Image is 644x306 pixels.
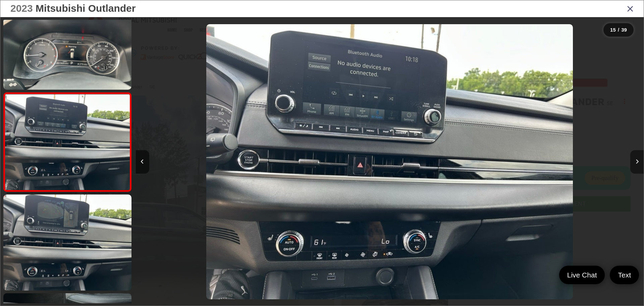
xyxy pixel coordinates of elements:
span: / [617,28,620,32]
i: Close gallery [627,4,634,13]
button: Previous image [136,150,149,174]
span: Mitsubishi Outlander [36,3,136,14]
a: Live Chat [559,266,605,284]
span: 39 [621,27,627,33]
img: 2023 Mitsubishi Outlander SE [4,94,131,190]
img: 2023 Mitsubishi Outlander SE [206,24,573,300]
span: 15 [610,27,616,33]
img: 2023 Mitsubishi Outlander SE [2,193,132,292]
div: 2023 Mitsubishi Outlander SE 14 [136,24,643,300]
span: Text [614,270,634,279]
button: Next image [630,150,644,174]
span: 2023 [10,3,33,14]
span: Live Chat [564,270,600,279]
a: Text [610,266,639,284]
